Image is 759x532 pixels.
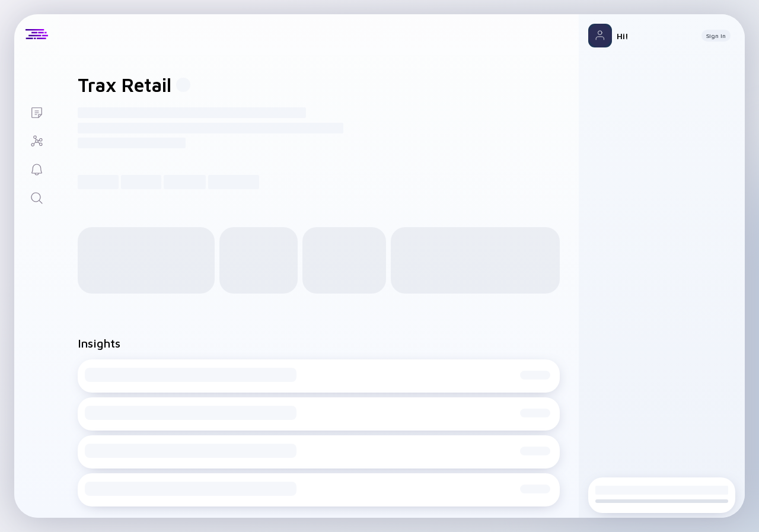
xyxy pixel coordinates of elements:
[14,183,59,211] a: Search
[14,154,59,183] a: Reminders
[617,31,692,41] div: Hi!
[588,24,612,47] img: Profile Picture
[78,336,120,350] h2: Insights
[14,126,59,154] a: Investor Map
[14,97,59,126] a: Lists
[701,30,731,42] button: Sign In
[78,74,171,96] h1: Trax Retail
